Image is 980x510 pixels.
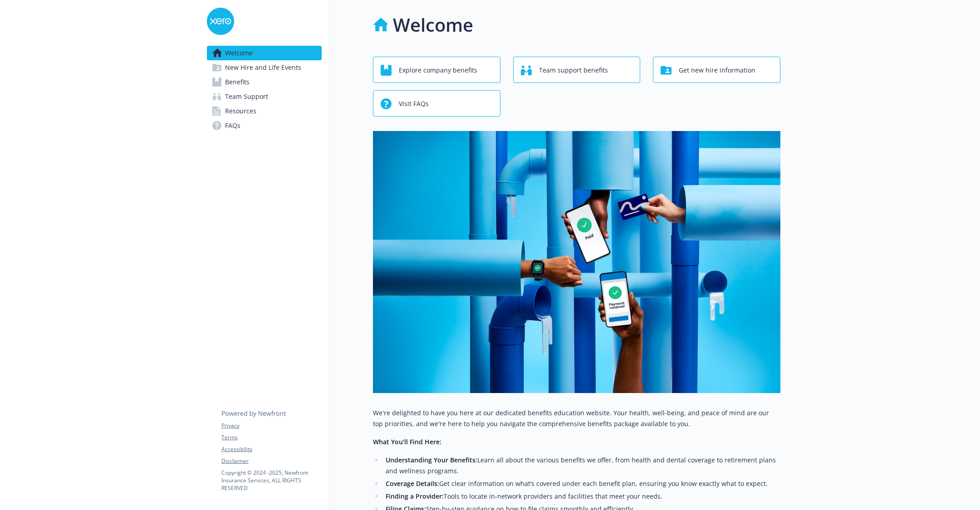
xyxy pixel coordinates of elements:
[221,457,321,465] a: Disclaimer
[225,60,301,75] span: New Hire and Life Events
[539,62,608,79] span: Team support benefits
[386,492,444,500] strong: Finding a Provider:
[679,62,755,79] span: Get new hire information
[373,408,780,429] p: We're delighted to have you here at our dedicated benefits education website. Your health, well-b...
[373,90,500,117] button: Visit FAQs
[207,46,322,60] a: Welcome
[399,95,429,112] span: Visit FAQs
[386,479,439,488] strong: Coverage Details:
[393,11,473,39] h1: Welcome
[225,118,240,133] span: FAQs
[221,422,321,430] a: Privacy
[225,104,256,118] span: Resources
[513,57,641,83] button: Team support benefits
[225,46,253,60] span: Welcome
[225,89,268,104] span: Team Support
[207,89,322,104] a: Team Support
[221,433,321,442] a: Terms
[373,57,500,83] button: Explore company benefits
[221,469,321,492] p: Copyright © 2024 - 2025 , Newfront Insurance Services, ALL RIGHTS RESERVED
[207,104,322,118] a: Resources
[383,478,780,489] li: Get clear information on what’s covered under each benefit plan, ensuring you know exactly what t...
[225,75,250,89] span: Benefits
[383,491,780,502] li: Tools to locate in-network providers and facilities that meet your needs.
[373,131,780,393] img: overview page banner
[653,57,780,83] button: Get new hire information
[207,75,322,89] a: Benefits
[373,437,441,446] strong: What You’ll Find Here:
[386,456,477,464] strong: Understanding Your Benefits:
[383,455,780,476] li: Learn all about the various benefits we offer, from health and dental coverage to retirement plan...
[207,60,322,75] a: New Hire and Life Events
[207,118,322,133] a: FAQs
[399,62,477,79] span: Explore company benefits
[221,445,321,453] a: Accessibility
